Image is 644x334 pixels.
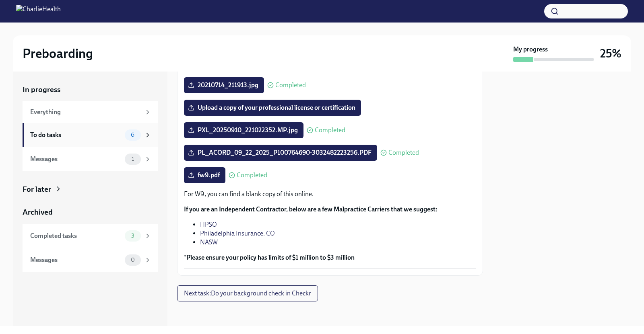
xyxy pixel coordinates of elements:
[23,224,158,248] a: Completed tasks3
[184,77,264,93] label: 20210714_211913.jpg
[30,108,141,117] div: Everything
[16,5,61,18] img: CharlieHealth
[30,155,122,164] div: Messages
[186,254,355,261] strong: Please ensure your policy has limits of $1 million to $3 million
[600,46,621,61] h3: 25%
[184,289,311,297] span: Next task : Do your background check in Checkr
[513,45,548,54] strong: My progress
[190,104,355,112] span: Upload a copy of your professional license or certification
[190,171,220,179] span: fw9.pdf
[30,232,122,240] div: Completed tasks
[200,221,217,228] a: HPSO
[23,45,93,61] h2: Preboarding
[23,84,158,95] a: In progress
[126,257,140,263] span: 0
[23,248,158,272] a: Messages0
[23,101,158,123] a: Everything
[127,156,139,162] span: 1
[315,127,345,133] span: Completed
[184,205,438,213] strong: If you are an Independent Contractor, below are a few Malpractice Carriers that we suggest:
[275,82,306,88] span: Completed
[126,132,139,138] span: 6
[23,147,158,171] a: Messages1
[190,126,298,134] span: PXL_20250910_221022352.MP.jpg
[190,149,372,157] span: PL_ACORD_09_22_2025_P100764690-3032482223256.PDF
[184,122,303,138] label: PXL_20250910_221022352.MP.jpg
[23,184,158,195] a: For later
[30,131,122,139] div: To do tasks
[200,238,218,246] a: NASW
[190,81,258,89] span: 20210714_211913.jpg
[30,256,122,264] div: Messages
[23,207,158,217] a: Archived
[237,172,267,178] span: Completed
[388,150,419,156] span: Completed
[184,100,361,116] label: Upload a copy of your professional license or certification
[184,167,225,183] label: fw9.pdf
[23,184,51,195] div: For later
[184,145,377,161] label: PL_ACORD_09_22_2025_P100764690-3032482223256.PDF
[177,285,318,301] button: Next task:Do your background check in Checkr
[184,190,476,199] p: For W9, you can find a blank copy of this online.
[126,233,139,239] span: 3
[23,123,158,147] a: To do tasks6
[200,229,275,237] a: Philadelphia Insurance. CO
